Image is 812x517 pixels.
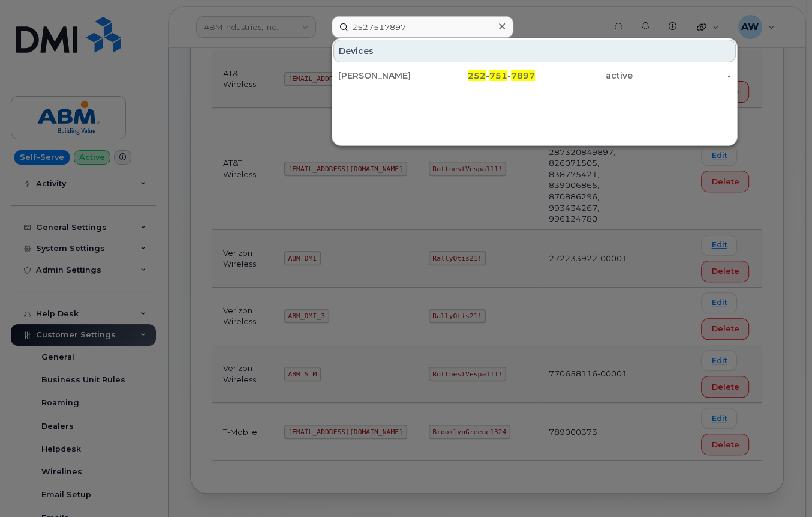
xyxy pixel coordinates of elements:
a: [PERSON_NAME]252-751-7897active- [333,65,736,86]
span: 751 [489,70,507,81]
span: 252 [468,70,486,81]
div: - [633,70,731,82]
div: active [535,70,633,82]
div: [PERSON_NAME] [338,70,437,82]
div: - - [437,70,535,82]
div: Devices [333,40,736,62]
span: 7897 [511,70,535,81]
input: Find something... [332,16,513,38]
